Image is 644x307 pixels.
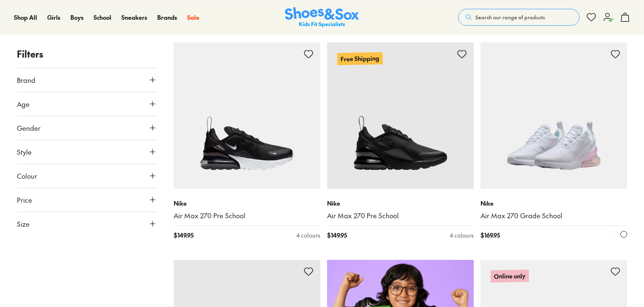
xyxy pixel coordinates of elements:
[296,231,320,240] div: 4 colours
[17,212,157,236] button: Size
[17,116,157,140] button: Gender
[285,7,359,28] a: Shoes & Sox
[327,211,474,220] a: Air Max 270 Pre School
[480,211,627,220] a: Air Max 270 Grade School
[337,52,383,65] p: Free Shipping
[450,231,474,240] div: 4 colours
[17,140,157,164] button: Style
[285,7,359,28] img: SNS_Logo_Responsive.svg
[17,75,35,85] span: Brand
[47,13,60,22] a: Girls
[70,13,83,22] a: Boys
[17,47,157,61] p: Filters
[480,199,627,208] p: Nike
[17,99,30,109] span: Age
[17,147,32,157] span: Style
[121,13,147,22] a: Sneakers
[187,13,199,22] a: Sale
[17,123,40,133] span: Gender
[327,42,474,189] a: Free Shipping
[17,188,157,212] button: Price
[174,211,320,220] a: Air Max 270 Pre School
[17,171,37,181] span: Colour
[458,9,580,26] button: Search our range of products
[174,199,320,208] p: Nike
[480,231,500,240] span: $ 169.95
[327,199,474,208] p: Nike
[327,231,347,240] span: $ 149.95
[17,92,157,116] button: Age
[17,219,30,229] span: Size
[94,13,111,22] a: School
[475,13,545,21] span: Search our range of products
[17,164,157,188] button: Colour
[14,13,37,22] a: Shop All
[174,231,193,240] span: $ 149.95
[17,68,157,92] button: Brand
[157,13,177,22] a: Brands
[17,195,32,205] span: Price
[491,270,529,283] p: Online only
